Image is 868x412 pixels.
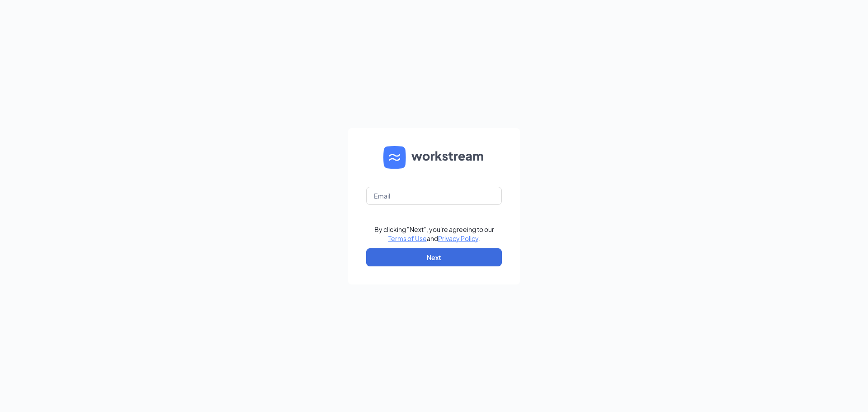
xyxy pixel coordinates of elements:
div: By clicking "Next", you're agreeing to our and . [374,225,494,243]
a: Privacy Policy [438,234,478,242]
a: Terms of Use [388,234,427,242]
input: Email [366,187,502,205]
img: WS logo and Workstream text [383,146,485,169]
button: Next [366,248,502,266]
